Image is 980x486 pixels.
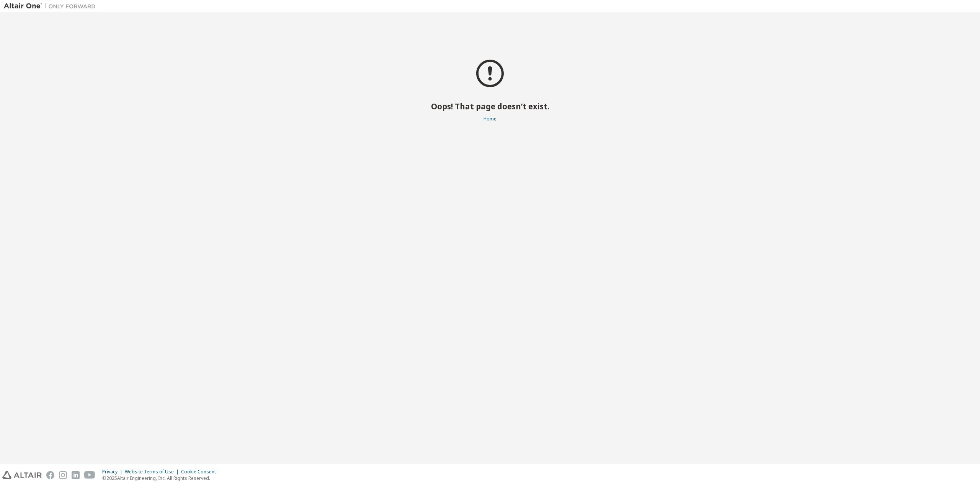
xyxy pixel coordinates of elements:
img: linkedin.svg [72,471,80,479]
div: Website Terms of Use [125,469,181,475]
a: Home [483,115,497,122]
img: instagram.svg [59,471,67,479]
img: facebook.svg [46,471,54,479]
img: altair_logo.svg [2,471,42,479]
img: Altair One [4,2,100,10]
div: Privacy [102,469,125,475]
div: Cookie Consent [181,469,220,475]
p: © 2025 Altair Engineering, Inc. All Rights Reserved. [102,475,220,481]
h2: Oops! That page doesn’t exist. [4,101,976,111]
img: youtube.svg [84,471,95,479]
